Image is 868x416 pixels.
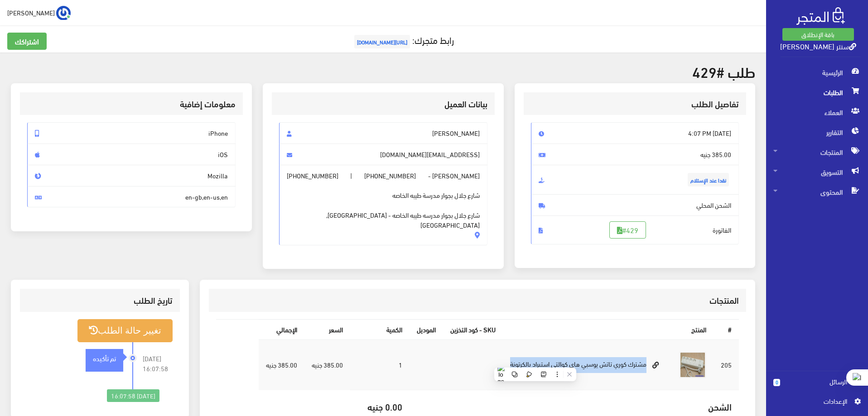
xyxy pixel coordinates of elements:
span: المحتوى [773,182,861,202]
span: الفاتورة [531,215,739,244]
span: الرسائل [787,377,847,387]
span: Mozilla [27,165,236,186]
a: ... [PERSON_NAME] [7,5,71,20]
span: [DATE] 4:07 PM [531,122,739,144]
span: العملاء [773,102,861,122]
a: المحتوى [766,182,868,202]
span: 0 [773,379,780,386]
a: التقارير [766,122,868,142]
h5: الشحن [417,402,732,411]
span: الشحن المحلي [531,194,739,216]
div: [DATE] 16:07:58 [107,389,159,402]
h3: المنتجات [216,296,739,305]
th: المنتج [503,320,714,339]
span: [PHONE_NUMBER] [287,171,338,181]
button: تغيير حالة الطلب [77,319,173,342]
a: رابط متجرك:[URL][DOMAIN_NAME] [352,31,454,48]
h3: تفاصيل الطلب [531,100,739,108]
a: المنتجات [766,142,868,162]
h5: 0.00 جنيه [357,402,402,411]
a: باقة الإنطلاق [782,28,854,41]
img: ... [56,6,71,20]
a: العملاء [766,102,868,122]
a: الطلبات [766,82,868,102]
h3: تاريخ الطلب [27,296,173,305]
span: 385.00 جنيه [531,143,739,165]
span: اﻹعدادات [781,396,847,406]
th: الموديل [410,320,443,339]
a: اﻹعدادات [773,396,861,411]
span: [PHONE_NUMBER] [364,171,416,181]
a: اشتراكك [7,33,47,50]
a: الرئيسية [766,62,868,82]
span: [URL][DOMAIN_NAME] [354,35,410,48]
a: سنتر [PERSON_NAME] [780,39,856,53]
span: [DATE] 16:07:58 [143,354,173,373]
td: 205 [714,339,739,390]
iframe: Drift Widget Chat Controller [11,354,45,388]
h2: طلب #429 [11,63,755,79]
strong: تم تأكيده [93,353,116,363]
span: الرئيسية [773,62,861,82]
th: الكمية [350,320,410,339]
a: 0 الرسائل [773,377,861,396]
span: [PERSON_NAME] [7,7,55,18]
a: #429 [609,221,646,239]
h3: معلومات إضافية [27,100,236,108]
span: [PERSON_NAME] [279,122,487,144]
span: en-gb,en-us,en [27,186,236,208]
span: [PERSON_NAME] - | [279,165,487,245]
img: . [796,7,845,25]
span: التقارير [773,122,861,142]
td: 385.00 جنيه [259,339,304,390]
th: # [714,320,739,339]
th: اﻹجمالي [259,320,304,339]
span: شارع جلال بجوار مدرسة طيبه الخاصه شارع جلال بجوار مدرسه طيبه الخاصه - [GEOGRAPHIC_DATA], [GEOGRAP... [287,181,480,230]
h3: بيانات العميل [279,100,487,108]
span: الطلبات [773,82,861,102]
span: [EMAIL_ADDRESS][DOMAIN_NAME] [279,143,487,165]
span: نقدا عند الإستلام [688,173,729,186]
th: السعر [304,320,350,339]
span: iOS [27,143,236,165]
span: التسويق [773,162,861,182]
td: 1 [350,339,410,390]
td: مشترك كوري تاتش يوسبي هاي كوالتي استيراد بالكرتونة [503,339,672,390]
th: SKU - كود التخزين [443,320,503,339]
td: 385.00 جنيه [304,339,350,390]
span: iPhone [27,122,236,144]
span: المنتجات [773,142,861,162]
